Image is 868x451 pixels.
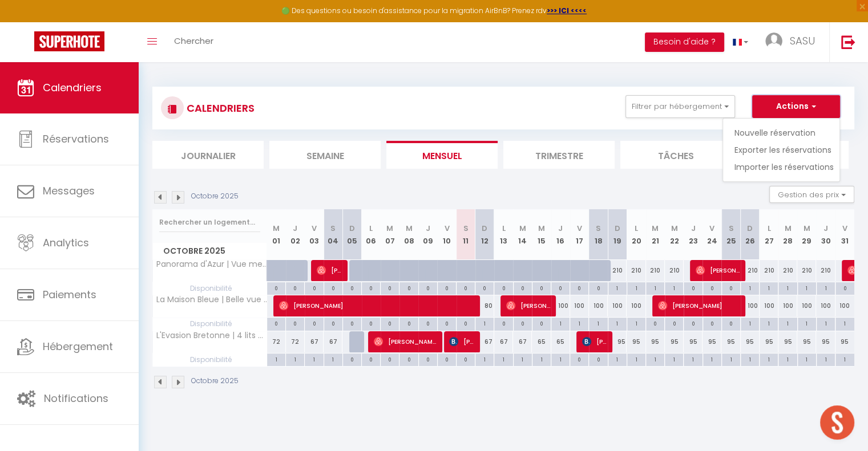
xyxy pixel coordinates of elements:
th: 11 [457,209,475,260]
div: 0 [722,318,740,328]
div: 95 [684,331,703,352]
th: 04 [324,209,342,260]
li: Semaine [269,141,381,169]
div: 95 [646,331,665,352]
button: Actions [752,95,840,118]
div: 0 [419,282,437,293]
div: 0 [722,282,740,293]
p: Octobre 2025 [191,191,239,202]
th: 02 [286,209,305,260]
div: 1 [703,354,721,364]
div: 0 [457,354,475,364]
div: 67 [324,331,342,352]
span: [PERSON_NAME] [317,259,342,281]
div: 0 [399,354,418,364]
div: 0 [324,282,342,293]
a: Chercher [165,22,222,62]
div: 1 [665,354,683,364]
div: 1 [551,318,570,328]
div: 0 [570,354,588,364]
div: 1 [324,354,342,364]
th: 31 [835,209,854,260]
div: 100 [835,295,854,316]
span: Paiements [43,287,96,302]
div: 100 [551,295,570,316]
div: 1 [646,282,664,293]
div: 100 [741,295,760,316]
li: Tâches [620,141,732,169]
div: 0 [305,282,323,293]
div: 210 [646,260,665,281]
th: 16 [551,209,570,260]
button: Filtrer par hébergement [625,95,735,118]
button: Gestion des prix [769,186,854,203]
div: 100 [608,295,627,316]
div: 1 [741,282,759,293]
div: 95 [816,331,835,352]
div: 100 [797,295,816,316]
div: 0 [286,282,304,293]
div: 0 [343,282,361,293]
abbr: S [596,223,601,234]
div: 72 [267,331,286,352]
div: 0 [684,282,702,293]
abbr: J [426,223,430,234]
span: Analytics [43,235,89,250]
span: Disponibilité [153,318,267,330]
span: Disponibilité [153,354,267,366]
div: 1 [589,318,607,328]
img: Super Booking [34,31,104,51]
div: 67 [513,331,532,352]
th: 28 [778,209,797,260]
div: 0 [438,354,456,364]
div: 0 [551,282,570,293]
div: 210 [741,260,760,281]
div: 1 [778,282,797,293]
li: Journalier [152,141,264,169]
div: 95 [627,331,645,352]
abbr: D [615,223,620,234]
div: 0 [835,282,854,293]
div: 1 [835,318,854,328]
abbr: V [577,223,582,234]
p: Octobre 2025 [191,376,239,387]
th: 27 [760,209,778,260]
div: 210 [608,260,627,281]
div: 0 [457,282,475,293]
div: 95 [703,331,721,352]
abbr: S [728,223,733,234]
th: 22 [665,209,684,260]
th: 25 [721,209,740,260]
div: 1 [514,354,532,364]
div: 1 [494,354,512,364]
div: 1 [798,354,816,364]
th: 21 [646,209,665,260]
span: Messages [43,184,95,198]
li: Trimestre [503,141,615,169]
abbr: L [369,223,373,234]
span: La Maison Bleue | Belle vue mer et Jardin [155,295,269,304]
a: Importer les réservations [734,159,834,176]
div: 1 [741,318,759,328]
span: L'Evasion Bretonne | 4 lits & Grande terrasse [155,331,269,340]
div: 0 [267,318,285,328]
abbr: M [804,223,810,234]
div: Ouvrir le chat [820,405,854,440]
div: 80 [475,295,494,316]
div: 1 [778,318,797,328]
div: 0 [419,318,437,328]
abbr: D [747,223,753,234]
span: Hébergement [43,339,113,354]
div: 0 [438,318,456,328]
div: 1 [817,282,835,293]
div: 95 [721,331,740,352]
div: 0 [343,318,361,328]
img: ... [765,32,782,50]
abbr: S [330,223,336,234]
span: Notifications [44,391,108,405]
abbr: L [635,223,638,234]
div: 0 [399,318,418,328]
abbr: J [558,223,563,234]
th: 10 [437,209,456,260]
div: 0 [589,354,607,364]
